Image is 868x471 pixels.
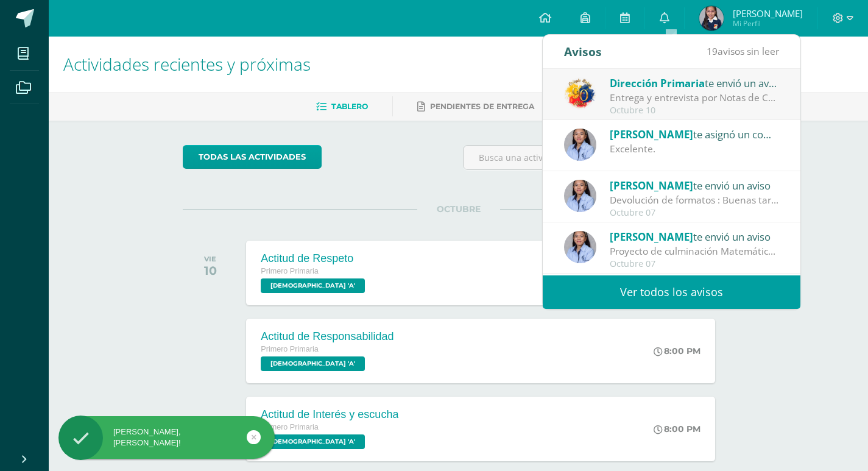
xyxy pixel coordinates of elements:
span: [PERSON_NAME] [610,230,693,244]
span: Dirección Primaria [610,76,705,90]
img: cd70970ff989681eb4d9716f04c67d2c.png [564,129,596,161]
div: 8:00 PM [654,345,700,356]
span: Evangelización 'A' [261,278,365,293]
a: todas las Actividades [183,145,322,169]
input: Busca una actividad próxima aquí... [464,146,733,169]
span: [PERSON_NAME] [733,7,803,19]
span: Evangelización 'A' [261,434,365,449]
div: Octubre 07 [610,259,779,269]
span: [PERSON_NAME] [610,127,693,141]
span: Pendientes de entrega [430,102,534,111]
div: te envió un aviso [610,75,779,91]
div: Devolución de formatos : Buenas tardes queridos padres, hoy los chicos llevarán falder de Artes P... [610,193,779,207]
div: 8:00 PM [654,423,700,434]
a: Tablero [316,97,368,116]
div: 10 [204,263,217,278]
span: 19 [707,44,718,58]
span: avisos sin leer [707,44,779,58]
img: 050f0ca4ac5c94d5388e1bdfdf02b0f1.png [564,77,596,110]
span: Evangelización 'A' [261,356,365,371]
span: Primero Primaria [261,345,318,353]
div: VIE [204,255,217,263]
div: Actitud de Respeto [261,252,368,265]
img: cd70970ff989681eb4d9716f04c67d2c.png [564,180,596,212]
div: Octubre 07 [610,208,779,218]
span: Primero Primaria [261,267,318,275]
span: Mi Perfil [733,18,803,29]
span: Tablero [331,102,368,111]
div: Entrega y entrevista por Notas de Cuarta Unidad: Estimados Padres de Familia: Reciban un cordial ... [610,91,779,105]
span: [PERSON_NAME] [610,179,693,193]
div: Avisos [564,35,602,68]
a: Pendientes de entrega [417,97,534,116]
span: OCTUBRE [417,204,500,214]
div: Actitud de Interés y escucha [261,408,398,421]
div: Proyecto de culminación Matemática : Leer con atención el siguiente post, se trabajar en 2 dias p... [610,244,779,258]
a: Ver todos los avisos [543,275,800,309]
span: Actividades recientes y próximas [63,52,311,76]
img: cd70970ff989681eb4d9716f04c67d2c.png [564,231,596,263]
div: [PERSON_NAME], [PERSON_NAME]! [58,427,275,448]
div: Actitud de Responsabilidad [261,330,393,343]
div: te envió un aviso [610,177,779,193]
div: Excelente. [610,142,779,156]
div: te envió un aviso [610,228,779,244]
div: te asignó un comentario en 'Proyecto de culminación' para 'Matemáticas' [610,126,779,142]
img: 48ebd2372139c62fc91f3db64f279f84.png [699,6,724,30]
div: Octubre 10 [610,105,779,116]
